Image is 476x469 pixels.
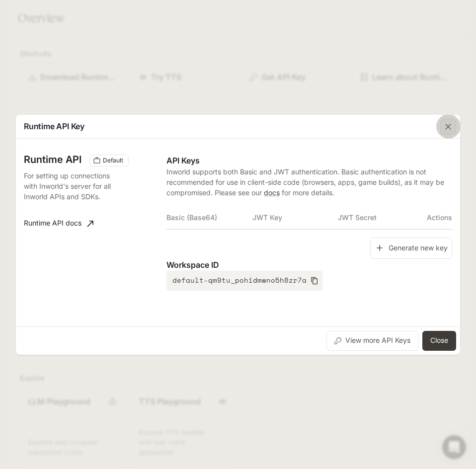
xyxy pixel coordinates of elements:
[422,331,456,351] button: Close
[370,237,452,259] button: Generate new key
[338,206,423,230] th: JWT Secret
[166,206,252,230] th: Basic (Base64)
[20,214,97,234] a: Runtime API docs
[24,120,84,132] p: Runtime API Key
[166,259,452,271] p: Workspace ID
[326,331,418,351] button: View more API Keys
[166,155,452,166] p: API Keys
[252,206,338,230] th: JWT Key
[24,155,81,164] h3: Runtime API
[166,271,322,291] button: default-qm9tu_pohidmwno5h8zr7a
[89,155,129,166] div: These keys will apply to your current workspace only
[166,166,452,198] p: Inworld supports both Basic and JWT authentication. Basic authentication is not recommended for u...
[99,156,127,165] span: Default
[424,206,452,230] th: Actions
[264,188,280,197] a: docs
[24,170,125,202] p: For setting up connections with Inworld's server for all Inworld APIs and SDKs.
